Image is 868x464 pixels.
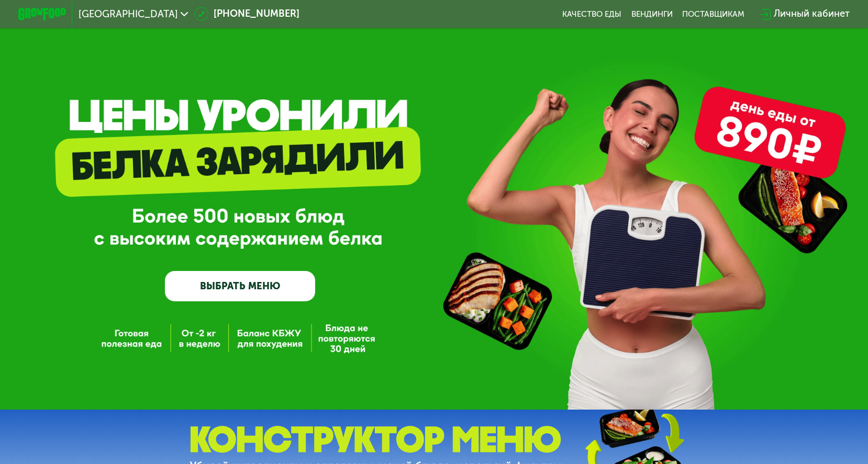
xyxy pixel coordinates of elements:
[194,7,299,21] a: [PHONE_NUMBER]
[774,7,850,21] div: Личный кабинет
[682,9,744,19] div: поставщикам
[562,9,621,19] a: Качество еды
[165,271,315,301] a: ВЫБРАТЬ МЕНЮ
[79,9,178,19] span: [GEOGRAPHIC_DATA]
[631,9,673,19] a: Вендинги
